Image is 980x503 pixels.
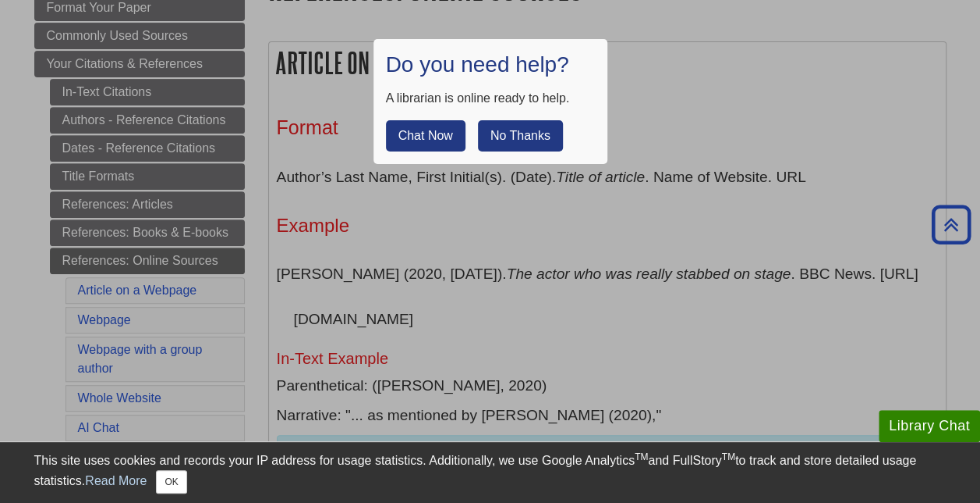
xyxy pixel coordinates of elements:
button: No Thanks [478,120,563,152]
button: Library Chat [879,410,980,442]
button: Chat Now [386,120,465,152]
button: Close [156,470,186,494]
a: Read More [85,474,147,487]
div: A librarian is online ready to help. [386,89,595,108]
div: This site uses cookies and records your IP address for usage statistics. Additionally, we use Goo... [34,451,946,494]
sup: TM [722,451,735,462]
h1: Do you need help? [386,52,595,78]
sup: TM [635,451,648,462]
